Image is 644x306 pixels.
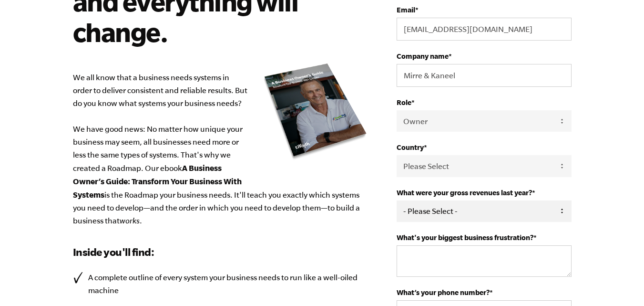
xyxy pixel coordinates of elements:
li: A complete outline of every system your business needs to run like a well-oiled machine [73,271,368,297]
img: new_roadmap_cover_093019 [263,63,368,160]
p: We all know that a business needs systems in order to deliver consistent and reliable results. Bu... [73,71,368,227]
span: What were your gross revenues last year? [397,189,532,197]
span: What’s your phone number? [397,288,490,296]
span: Email [397,6,415,14]
span: Role [397,98,411,106]
b: A Business Owner’s Guide: Transform Your Business With Systems [73,163,242,199]
span: Country [397,143,424,151]
h3: Inside you'll find: [73,244,368,260]
span: Company name [397,52,449,60]
iframe: Chat Widget [596,260,644,306]
span: What's your biggest business frustration? [397,233,533,242]
em: works [120,216,140,225]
